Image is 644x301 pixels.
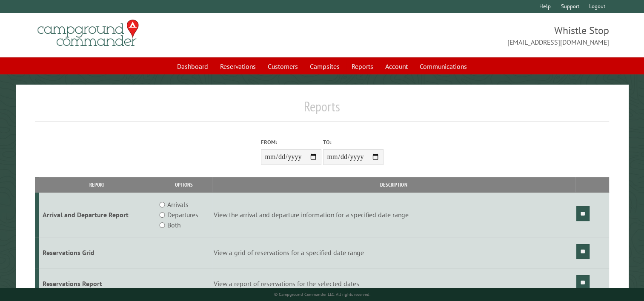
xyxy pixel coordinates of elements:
[263,58,303,74] a: Customers
[39,268,156,299] td: Reservations Report
[167,199,189,210] label: Arrivals
[39,193,156,237] td: Arrival and Departure Report
[305,58,345,74] a: Campsites
[35,98,609,122] h1: Reports
[415,58,472,74] a: Communications
[212,193,575,237] td: View the arrival and departure information for a specified date range
[323,138,384,146] label: To:
[212,237,575,268] td: View a grid of reservations for a specified date range
[172,58,213,74] a: Dashboard
[380,58,413,74] a: Account
[39,237,156,268] td: Reservations Grid
[212,177,575,192] th: Description
[212,268,575,299] td: View a report of reservations for the selected dates
[261,138,321,146] label: From:
[35,17,141,50] img: Campground Commander
[167,220,180,230] label: Both
[215,58,261,74] a: Reservations
[322,23,610,47] span: Whistle Stop [EMAIL_ADDRESS][DOMAIN_NAME]
[167,210,198,220] label: Departures
[346,58,378,74] a: Reports
[156,177,212,192] th: Options
[39,177,156,192] th: Report
[274,292,370,297] small: © Campground Commander LLC. All rights reserved.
